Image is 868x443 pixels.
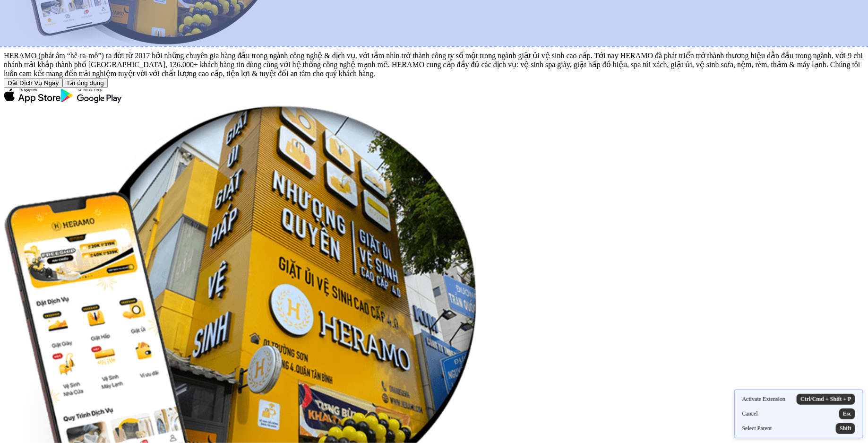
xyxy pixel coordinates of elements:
[742,425,772,432] div: Select Parent
[839,408,855,419] div: Esc
[4,78,62,88] button: Đặt Dịch Vụ Ngay
[836,423,855,434] div: Shift
[742,410,758,417] div: Cancel
[60,88,122,103] img: ch-dowload
[4,51,864,78] div: HERAMO (phát âm “hê-ra-mô”) ra đời từ 2017 bởi những chuyên gia hàng đầu trong ngành công nghệ & ...
[4,78,62,87] a: Đặt Dịch Vụ Ngay
[797,394,855,405] div: Ctrl/Cmd + Shift + P
[62,78,108,88] button: Tải ứng dụng
[4,88,60,103] img: apple-dowload
[742,396,786,403] div: Activate Extension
